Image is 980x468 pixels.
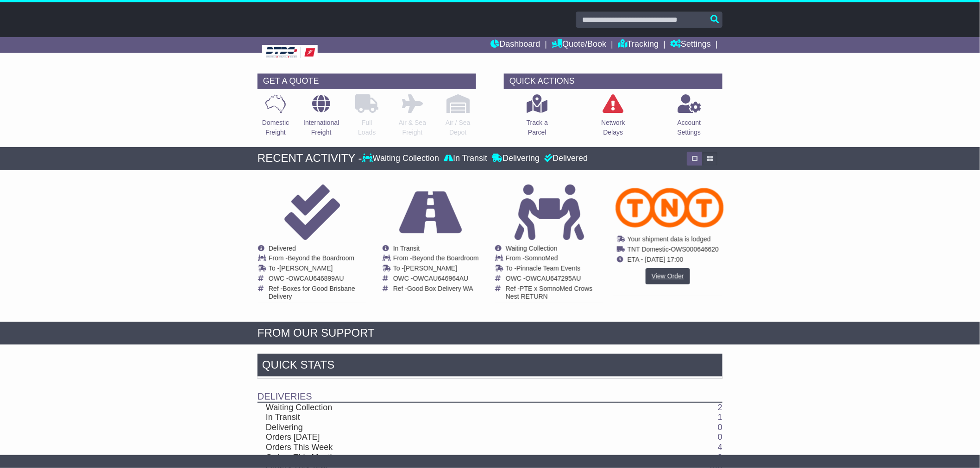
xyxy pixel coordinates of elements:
[618,37,659,53] a: Tracking
[399,118,426,137] p: Air & Sea Freight
[258,354,722,379] div: Quick Stats
[506,285,593,300] span: PTE x SomnoMed Crows Nest RETURN
[628,245,669,252] span: TNT Domestic
[718,443,722,452] a: 4
[628,235,711,243] span: Your shipment data is lodged
[404,265,457,272] span: [PERSON_NAME]
[258,413,618,423] td: In Transit
[393,285,479,293] td: Ref -
[407,285,473,292] span: Good Box Delivery WA
[258,453,618,463] td: Orders This Month
[718,423,722,432] a: 0
[526,94,548,142] a: Track aParcel
[288,254,354,262] span: Beyond the Boardroom
[269,254,366,265] td: From -
[490,154,542,164] div: Delivering
[413,275,469,282] span: OWCAU646964AU
[303,94,339,142] a: InternationalFreight
[393,254,479,265] td: From -
[441,154,490,164] div: In Transit
[718,432,722,442] a: 0
[262,94,289,142] a: DomesticFreight
[718,413,722,422] a: 1
[269,285,366,301] td: Ref -
[258,443,618,453] td: Orders This Week
[542,154,588,164] div: Delivered
[446,118,471,137] p: Air / Sea Depot
[258,152,362,165] div: RECENT ACTIVITY -
[393,265,479,275] td: To -
[552,37,606,53] a: Quote/Book
[526,275,581,282] span: OWCAU647295AU
[258,423,618,433] td: Delivering
[628,255,684,263] span: ETA - [DATE] 17:00
[506,265,603,275] td: To -
[506,285,603,301] td: Ref -
[258,432,618,443] td: Orders [DATE]
[303,118,339,137] p: International Freight
[258,402,618,413] td: Waiting Collection
[506,275,603,285] td: OWC -
[646,268,690,284] a: View Order
[628,245,719,255] td: -
[412,254,479,262] span: Beyond the Boardroom
[262,118,289,137] p: Domestic Freight
[289,275,344,282] span: OWCAU646899AU
[258,326,722,340] div: FROM OUR SUPPORT
[671,245,719,252] span: OWS000646620
[279,265,333,272] span: [PERSON_NAME]
[269,285,355,300] span: Boxes for Good Brisbane Delivery
[677,94,702,142] a: AccountSettings
[506,245,558,252] span: Waiting Collection
[355,118,378,137] p: Full Loads
[616,188,724,228] img: TNT_Domestic.png
[506,254,603,265] td: From -
[269,275,366,285] td: OWC -
[393,245,420,252] span: In Transit
[601,94,625,142] a: NetworkDelays
[516,265,580,272] span: Pinnacle Team Events
[258,74,476,89] div: GET A QUOTE
[362,154,441,164] div: Waiting Collection
[670,37,711,53] a: Settings
[269,245,296,252] span: Delivered
[269,265,366,275] td: To -
[678,118,701,137] p: Account Settings
[504,74,722,89] div: QUICK ACTIONS
[718,403,722,412] a: 2
[393,275,479,285] td: OWC -
[718,453,722,462] a: 9
[601,118,625,137] p: Network Delays
[527,118,548,137] p: Track a Parcel
[491,37,540,53] a: Dashboard
[525,254,558,262] span: SomnoMed
[258,379,722,402] td: Deliveries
